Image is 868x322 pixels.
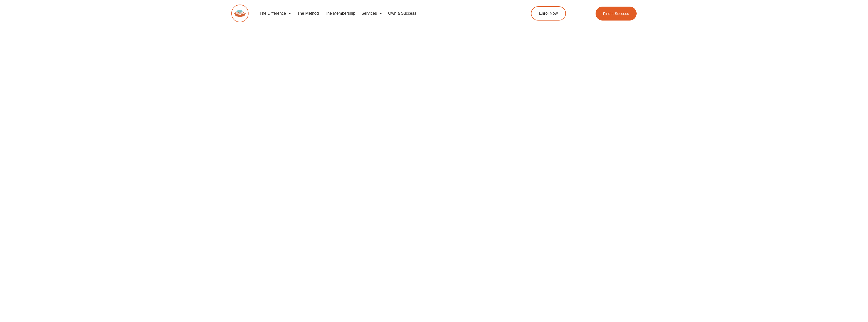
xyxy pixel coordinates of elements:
a: The Membership [322,8,358,19]
a: The Method [294,8,322,19]
span: Find a Success [603,12,629,15]
a: Enrol Now [531,6,566,21]
nav: Menu [256,8,508,19]
a: Own a Success [385,8,419,19]
span: Enrol Now [539,11,558,15]
a: The Difference [256,8,294,19]
a: Find a Success [596,7,637,21]
a: Services [358,8,385,19]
